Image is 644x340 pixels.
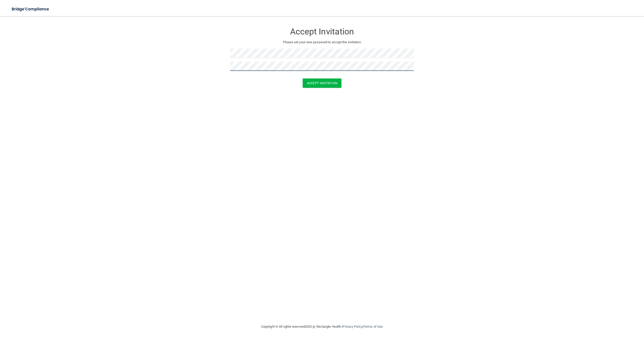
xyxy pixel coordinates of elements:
[230,319,414,335] div: Copyright © All rights reserved 2025 @ Rectangle Health | |
[234,39,410,45] p: Please set your new password to accept the invitation
[303,78,341,88] button: Accept Invitation
[230,27,414,36] h3: Accept Invitation
[364,325,383,328] a: Terms of Use
[343,325,363,328] a: Privacy Policy
[557,304,638,324] iframe: Drift Widget Chat Controller
[8,4,54,14] img: bridge_compliance_login_screen.278c3ca4.svg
